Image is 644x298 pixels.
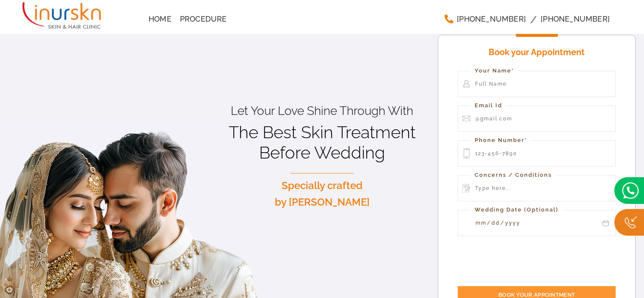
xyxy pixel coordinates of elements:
[458,140,616,167] input: 123-456-7890
[149,15,171,23] span: Home
[614,209,644,236] img: Callc.png
[440,11,530,28] a: [PHONE_NUMBER]
[458,71,616,97] input: Full Name
[470,67,518,75] label: Your Name*
[221,122,423,163] h1: The Best Skin Treatment Before Wedding
[470,136,531,145] label: Phone Number*
[458,175,616,201] input: Type here...
[144,11,176,28] a: Home
[176,11,231,28] a: Procedure
[221,178,423,210] p: Specially crafted by [PERSON_NAME]
[458,106,616,132] input: @gmail.com
[470,101,506,110] label: Email Id
[180,15,227,23] span: Procedure
[458,44,616,62] h4: Book your Appointment
[470,171,556,180] label: Concerns / Conditions
[470,206,563,214] label: Wedding Date (Optional)
[221,104,423,118] p: Let Your Love Shine Through With
[536,11,614,28] a: [PHONE_NUMBER]
[457,15,526,23] span: [PHONE_NUMBER]
[458,245,586,278] iframe: reCAPTCHA
[614,177,644,204] img: bridal.png
[541,15,610,23] span: [PHONE_NUMBER]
